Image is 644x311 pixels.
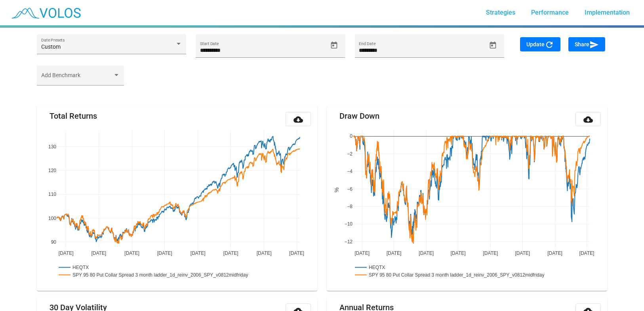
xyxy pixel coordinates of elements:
[583,115,593,124] mat-icon: cloud_download
[545,40,554,49] mat-icon: refresh
[525,6,575,20] a: Performance
[486,38,500,52] button: Open calendar
[520,37,560,51] button: Update
[531,9,569,16] span: Performance
[480,6,522,20] a: Strategies
[578,6,636,20] a: Implementation
[575,41,599,47] span: Share
[41,44,61,50] span: Custom
[50,112,97,120] mat-card-title: Total Returns
[589,40,599,49] mat-icon: send
[486,9,515,16] span: Strategies
[585,9,630,16] span: Implementation
[568,37,605,51] button: Share
[526,41,554,47] span: Update
[293,115,303,124] mat-icon: cloud_download
[327,38,341,52] button: Open calendar
[339,112,379,120] mat-card-title: Draw Down
[6,3,85,23] img: blue_transparent.png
